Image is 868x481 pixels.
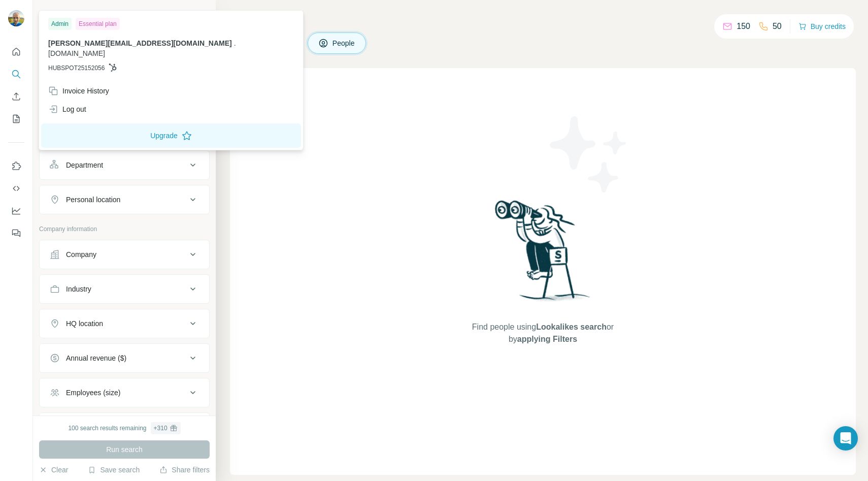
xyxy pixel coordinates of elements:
[177,6,216,21] button: Hide
[39,225,210,234] p: Company information
[40,242,209,267] button: Company
[8,65,24,83] button: Search
[48,39,232,47] span: [PERSON_NAME][EMAIL_ADDRESS][DOMAIN_NAME]
[66,249,96,260] div: Company
[40,415,209,439] button: Technologies
[737,20,750,33] p: 150
[230,12,856,26] h4: Search
[48,49,105,57] span: [DOMAIN_NAME]
[8,43,24,61] button: Quick start
[40,380,209,405] button: Employees (size)
[833,426,858,451] div: Open Intercom Messenger
[461,321,624,345] span: Find people using or by
[39,465,68,475] button: Clear
[41,123,301,148] button: Upgrade
[543,109,635,200] img: Surfe Illustration - Stars
[517,335,577,343] span: applying Filters
[8,87,24,106] button: Enrich CSV
[40,346,209,370] button: Annual revenue ($)
[8,202,24,220] button: Dashboard
[66,353,126,363] div: Annual revenue ($)
[8,110,24,128] button: My lists
[8,10,24,26] img: Avatar
[773,20,782,33] p: 50
[490,198,596,311] img: Surfe Illustration - Woman searching with binoculars
[48,104,86,114] div: Log out
[332,38,356,48] span: People
[40,187,209,212] button: Personal location
[66,195,120,205] div: Personal location
[8,179,24,198] button: Use Surfe API
[66,318,103,329] div: HQ location
[40,277,209,301] button: Industry
[66,160,103,170] div: Department
[8,224,24,242] button: Feedback
[48,86,109,96] div: Invoice History
[48,18,72,30] div: Admin
[48,63,105,73] span: HUBSPOT25152056
[234,39,236,47] span: .
[68,422,180,434] div: 100 search results remaining
[40,311,209,336] button: HQ location
[66,284,91,294] div: Industry
[536,323,607,331] span: Lookalikes search
[798,19,846,34] button: Buy credits
[39,9,71,18] div: New search
[154,424,168,433] div: + 310
[40,153,209,177] button: Department
[8,157,24,175] button: Use Surfe on LinkedIn
[76,18,120,30] div: Essential plan
[66,388,120,398] div: Employees (size)
[88,465,140,475] button: Save search
[159,465,210,475] button: Share filters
